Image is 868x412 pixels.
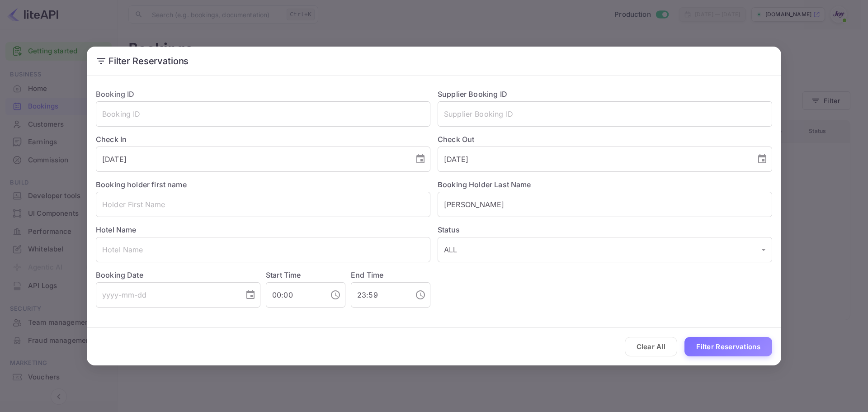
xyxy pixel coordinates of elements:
[438,180,531,189] label: Booking Holder Last Name
[411,150,429,168] button: Choose date, selected date is Sep 25, 2025
[96,237,430,262] input: Hotel Name
[266,282,323,308] input: hh:mm
[351,282,408,308] input: hh:mm
[438,101,772,127] input: Supplier Booking ID
[96,101,430,127] input: Booking ID
[438,237,772,262] div: ALL
[326,286,344,304] button: Choose time, selected time is 12:00 AM
[96,180,187,189] label: Booking holder first name
[625,337,678,356] button: Clear All
[87,47,781,76] h2: Filter Reservations
[351,270,383,279] label: End Time
[438,90,507,99] label: Supplier Booking ID
[438,192,772,217] input: Holder Last Name
[684,337,772,356] button: Filter Reservations
[438,134,772,145] label: Check Out
[96,90,135,99] label: Booking ID
[411,286,429,304] button: Choose time, selected time is 11:59 PM
[438,224,772,235] label: Status
[96,282,238,308] input: yyyy-mm-dd
[96,147,408,172] input: yyyy-mm-dd
[438,147,750,172] input: yyyy-mm-dd
[96,270,260,280] label: Booking Date
[753,150,771,168] button: Choose date, selected date is Sep 27, 2025
[266,270,301,279] label: Start Time
[96,134,430,145] label: Check In
[96,192,430,217] input: Holder First Name
[241,286,259,304] button: Choose date
[96,225,137,234] label: Hotel Name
